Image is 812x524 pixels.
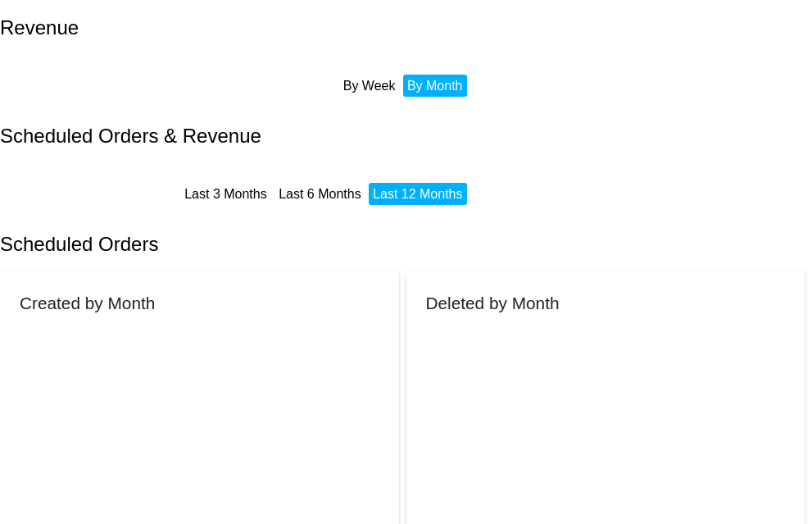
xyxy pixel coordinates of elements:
li: By Month [403,75,467,97]
a: Last 12 Months [373,187,462,201]
h2: Created by Month [20,294,155,312]
li: By Week [339,75,400,97]
h2: Deleted by Month [426,294,560,312]
a: Last 3 Months [184,187,267,201]
a: Last 6 Months [279,187,361,201]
